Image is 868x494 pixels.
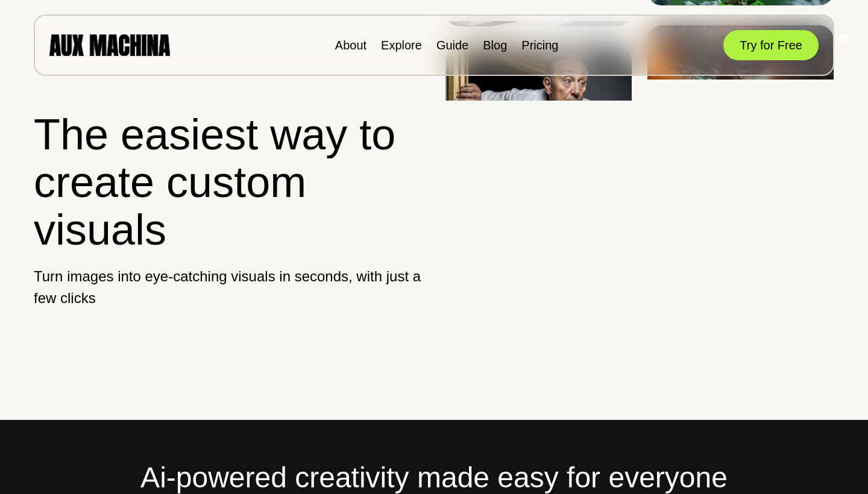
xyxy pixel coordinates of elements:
h1: The easiest way to create custom visuals [34,111,424,254]
a: Guide [436,39,468,52]
button: Try for Free [723,30,819,60]
a: About [335,39,366,52]
a: Pricing [521,39,558,52]
p: Turn images into eye-catching visuals in seconds, with just a few clicks [34,266,424,309]
a: Blog [483,39,507,52]
a: Explore [381,39,422,52]
img: AUX MACHINA [49,34,170,55]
